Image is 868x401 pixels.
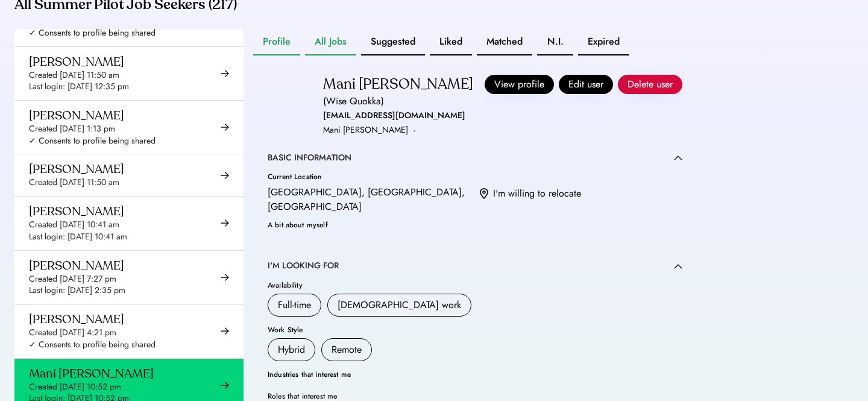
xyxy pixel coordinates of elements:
button: Liked [430,29,472,55]
div: Current Location [268,173,470,180]
div: I'M LOOKING FOR [268,260,339,272]
img: arrow-right-black.svg [221,273,229,282]
div: Hybrid [278,343,305,357]
button: Expired [578,29,629,55]
div: [GEOGRAPHIC_DATA], [GEOGRAPHIC_DATA], [GEOGRAPHIC_DATA] [268,185,470,214]
img: arrow-right-black.svg [221,123,229,131]
div: Created [DATE] 1:13 pm [29,123,115,135]
div: [PERSON_NAME] [29,258,124,273]
div: Roles that interest me [268,393,682,400]
div: [PERSON_NAME] [29,54,124,69]
div: Created [DATE] 11:50 am [29,69,119,81]
div: Created [DATE] 10:52 pm [29,381,121,393]
div: · [413,123,416,137]
img: caret-up.svg [674,155,682,160]
div: Full-time [278,298,311,312]
div: BASIC INFORMATION [268,152,351,164]
div: Last login: [DATE] 12:35 pm [29,81,129,93]
div: Created [DATE] 11:50 am [29,177,119,189]
div: [PERSON_NAME] [29,312,124,327]
button: Delete user [618,75,682,94]
div: Availability [268,282,682,289]
img: location.svg [480,188,488,200]
div: [PERSON_NAME] [29,162,124,177]
button: Edit user [559,75,613,94]
button: Profile [253,29,300,55]
div: Created [DATE] 10:41 am [29,219,119,231]
div: [PERSON_NAME] [29,108,124,123]
div: Work Style [268,326,682,333]
div: ✓ Consents to profile being shared [29,135,156,147]
button: Suggested [361,29,425,55]
img: caret-up.svg [674,264,682,269]
img: yH5BAEAAAAALAAAAAABAAEAAAIBRAA7 [268,75,316,122]
div: (Wise Quokka) [323,94,384,109]
div: Last login: [DATE] 2:35 pm [29,285,125,297]
button: All Jobs [305,29,356,55]
div: Mani [PERSON_NAME] [29,366,154,381]
img: arrow-right-black.svg [221,327,229,335]
div: Remote [332,343,362,357]
img: arrow-right-black.svg [221,69,229,78]
div: Created [DATE] 7:27 pm [29,273,116,285]
div: Last login: [DATE] 10:41 am [29,231,127,243]
button: Matched [477,29,532,55]
div: A bit about myself [268,221,682,229]
img: arrow-right-black.svg [221,381,229,390]
div: Mani [PERSON_NAME] [323,123,408,137]
div: [EMAIL_ADDRESS][DOMAIN_NAME] [323,109,465,123]
div: Created [DATE] 4:21 pm [29,327,116,339]
div: I'm willing to relocate [493,186,581,201]
div: [DEMOGRAPHIC_DATA] work [338,298,461,312]
div: [PERSON_NAME] [29,204,124,219]
img: arrow-right-black.svg [221,219,229,227]
button: N.I. [537,29,573,55]
div: ✓ Consents to profile being shared [29,339,156,351]
div: Industries that interest me [268,371,682,378]
div: Mani [PERSON_NAME] [323,75,473,94]
div: ✓ Consents to profile being shared [29,27,156,39]
img: arrow-right-black.svg [221,171,229,180]
button: View profile [485,75,554,94]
